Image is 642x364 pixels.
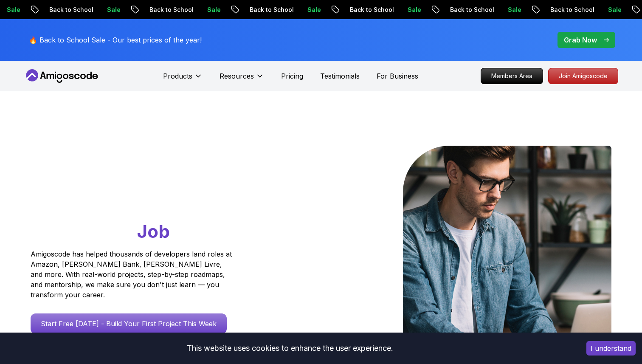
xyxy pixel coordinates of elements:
[31,249,234,300] p: Amigoscode has helped thousands of developers land roles at Amazon, [PERSON_NAME] Bank, [PERSON_N...
[100,6,127,14] p: Sale
[548,68,618,84] a: Join Amigoscode
[31,313,227,334] a: Start Free [DATE] - Build Your First Project This Week
[281,71,303,81] a: Pricing
[543,6,601,14] p: Back to School
[220,71,254,81] p: Resources
[481,68,543,84] a: Members Area
[564,35,597,45] p: Grab Now
[137,220,170,242] span: Job
[501,6,528,14] p: Sale
[549,68,618,84] p: Join Amigoscode
[300,6,327,14] p: Sale
[481,68,543,84] p: Members Area
[320,71,360,81] a: Testimonials
[29,35,202,45] p: 🔥 Back to School Sale - Our best prices of the year!
[343,6,400,14] p: Back to School
[31,146,265,244] h1: Go From Learning to Hired: Master Java, Spring Boot & Cloud Skills That Get You the
[6,339,574,358] div: This website uses cookies to enhance the user experience.
[163,71,192,81] p: Products
[242,6,300,14] p: Back to School
[200,6,227,14] p: Sale
[42,6,100,14] p: Back to School
[443,6,501,14] p: Back to School
[377,71,418,81] a: For Business
[400,6,428,14] p: Sale
[142,6,200,14] p: Back to School
[163,71,203,88] button: Products
[586,341,636,356] button: Accept cookies
[601,6,628,14] p: Sale
[220,71,264,88] button: Resources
